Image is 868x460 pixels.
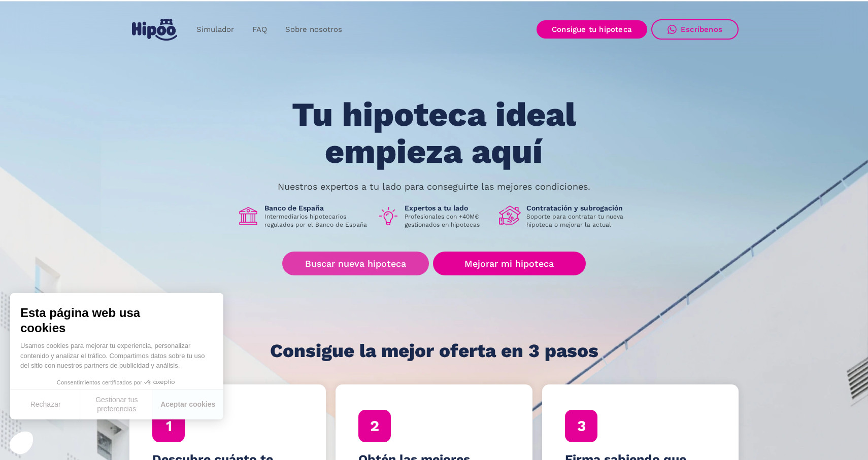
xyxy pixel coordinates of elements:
[276,20,351,40] a: Sobre nosotros
[405,203,491,213] h1: Expertos a tu lado
[681,25,722,34] div: Escríbenos
[264,213,369,229] p: Intermediarios hipotecarios regulados por el Banco de España
[537,20,647,39] a: Consigue tu hipoteca
[242,96,626,170] h1: Tu hipoteca ideal empieza aquí
[526,213,631,229] p: Soporte para contratar tu nueva hipoteca o mejorar la actual
[187,20,243,40] a: Simulador
[129,15,179,45] a: home
[282,252,429,275] a: Buscar nueva hipoteca
[405,213,491,229] p: Profesionales con +40M€ gestionados en hipotecas
[651,19,739,40] a: Escríbenos
[278,183,590,191] p: Nuestros expertos a tu lado para conseguirte las mejores condiciones.
[526,203,631,213] h1: Contratación y subrogación
[264,203,369,213] h1: Banco de España
[270,341,598,361] h1: Consigue la mejor oferta en 3 pasos
[433,252,586,275] a: Mejorar mi hipoteca
[243,20,276,40] a: FAQ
